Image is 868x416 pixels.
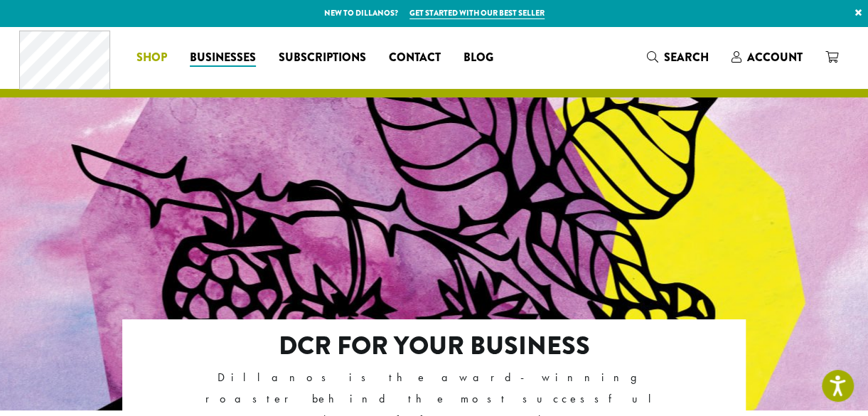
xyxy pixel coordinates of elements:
span: Search [664,49,709,65]
a: Get started with our best seller [409,7,545,19]
span: Contact [389,49,441,67]
span: Blog [464,49,493,67]
span: Account [747,49,803,65]
span: Businesses [190,49,256,67]
h2: DCR FOR YOUR BUSINESS [183,331,685,361]
a: Shop [125,46,178,69]
span: Subscriptions [279,49,366,67]
a: Search [636,46,720,69]
span: Shop [136,49,167,67]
